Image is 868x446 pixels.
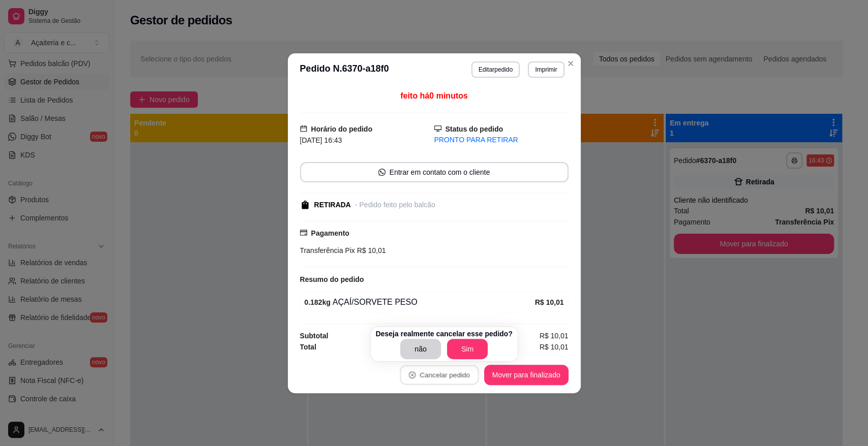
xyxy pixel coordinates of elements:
[300,125,307,132] span: calendar
[445,125,503,133] strong: Status do pedido
[535,298,564,306] strong: R$ 10,01
[300,162,568,182] button: whats-appEntrar em contato com o cliente
[305,296,535,308] div: AÇAÍ/SORVETE PESO
[400,339,441,359] button: não
[311,229,349,237] strong: Pagamento
[540,341,568,353] span: R$ 10,01
[300,136,342,144] span: [DATE] 16:43
[300,61,389,78] h3: Pedido N. 6370-a18f0
[434,125,441,132] span: desktop
[484,365,568,385] button: Mover para finalizado
[471,61,520,78] button: Editarpedido
[409,371,416,378] span: close-circle
[300,332,328,340] strong: Subtotal
[314,200,351,210] div: RETIRADA
[300,229,307,236] span: credit-card
[434,135,568,145] div: PRONTO PARA RETIRAR
[355,200,435,210] div: - Pedido feito pelo balcão
[378,169,385,176] span: whats-app
[400,365,478,385] button: close-circleCancelar pedido
[562,55,579,72] button: Close
[300,275,364,283] strong: Resumo do pedido
[305,298,331,306] strong: 0.182 kg
[300,343,316,351] strong: Total
[311,125,373,133] strong: Horário do pedido
[376,329,513,339] p: Deseja realmente cancelar esse pedido?
[528,61,564,78] button: Imprimir
[540,330,568,341] span: R$ 10,01
[400,91,467,100] span: feito há 0 minutos
[447,339,488,359] button: Sim
[300,246,355,254] span: Transferência Pix
[355,246,386,254] span: R$ 10,01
